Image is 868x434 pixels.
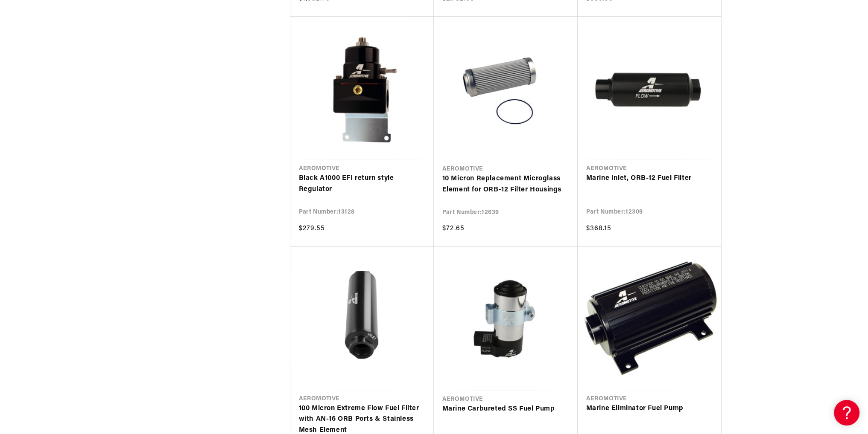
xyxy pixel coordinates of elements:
a: Marine Inlet, ORB-12 Fuel Filter [586,173,713,184]
a: Marine Carbureted SS Fuel Pump [442,404,569,415]
a: Black A1000 EFI return style Regulator [299,173,425,195]
a: 10 Micron Replacement Microglass Element for ORB-12 Filter Housings [442,174,569,195]
a: Marine Eliminator Fuel Pump [586,403,713,414]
